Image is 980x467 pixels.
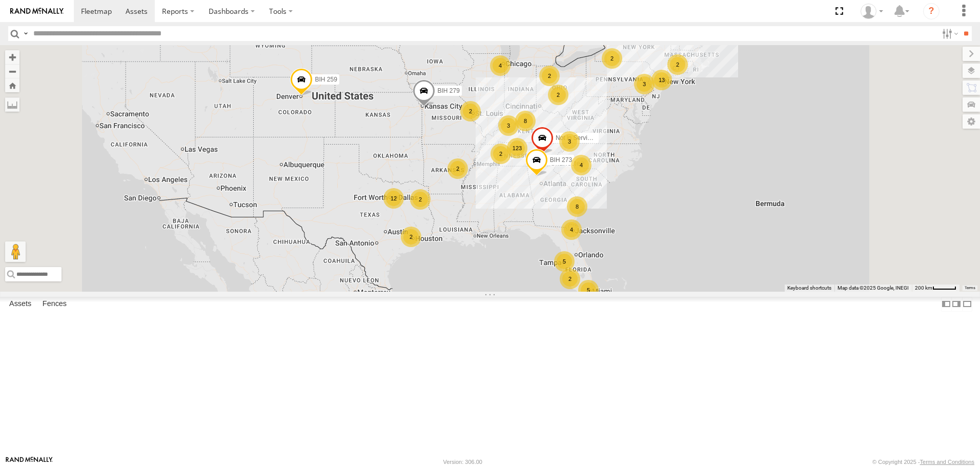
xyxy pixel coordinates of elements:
span: 200 km [915,285,932,291]
div: 2 [401,227,421,247]
div: 5 [578,280,599,300]
span: BIH 273 [550,157,572,164]
div: 2 [447,158,468,179]
div: © Copyright 2025 - [872,459,974,465]
label: Search Filter Options [938,26,960,41]
div: 2 [667,54,688,75]
button: Zoom Home [5,78,19,92]
label: Map Settings [963,114,980,129]
div: Nele . [857,4,887,19]
button: Zoom out [5,64,19,78]
div: Version: 306.00 [443,459,482,465]
button: Map Scale: 200 km per 43 pixels [912,285,959,292]
a: Terms and Conditions [920,459,974,465]
label: Measure [5,97,19,112]
span: Map data ©2025 Google, INEGI [838,285,909,291]
button: Drag Pegman onto the map to open Street View [5,241,26,262]
label: Dock Summary Table to the Left [941,297,951,312]
div: 5 [554,251,575,272]
div: 2 [491,144,511,164]
label: Hide Summary Table [962,297,972,312]
img: rand-logo.svg [10,8,64,15]
div: 2 [539,66,560,86]
a: Visit our Website [6,457,53,467]
div: 8 [515,111,536,131]
div: 3 [634,74,655,94]
div: 4 [561,219,582,240]
div: 2 [410,189,431,210]
div: 4 [571,155,591,175]
div: 13 [651,70,672,90]
div: 2 [460,101,481,121]
div: 8 [567,196,587,217]
a: Terms (opens in new tab) [965,286,975,290]
div: 2 [560,269,580,289]
label: Fences [37,297,72,312]
button: Keyboard shortcuts [787,285,831,292]
button: Zoom in [5,50,19,64]
div: 2 [548,85,568,105]
div: 3 [498,115,519,136]
label: Dock Summary Table to the Right [951,297,962,312]
span: BIH 279 [437,87,459,94]
div: 12 [383,188,404,209]
div: 3 [559,131,580,152]
label: Search Query [22,26,30,41]
span: BIH 259 [315,76,337,83]
div: 123 [507,138,527,158]
div: 4 [490,55,511,76]
div: 2 [602,48,622,69]
label: Assets [4,297,36,312]
span: Not in Service [GEOGRAPHIC_DATA] [556,134,660,141]
i: ? [923,3,940,19]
